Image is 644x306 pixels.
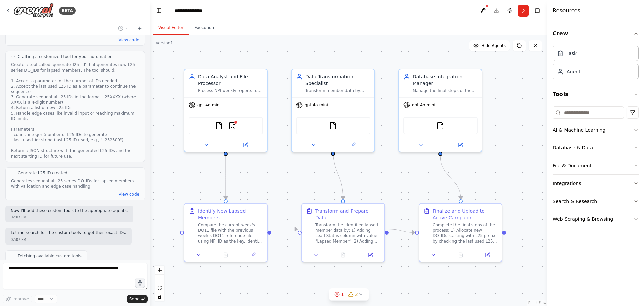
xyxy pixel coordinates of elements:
span: Hide Agents [481,43,506,48]
button: Open in side panel [241,251,264,259]
span: Improve [12,296,29,302]
button: Hide left sidebar [154,6,164,15]
button: No output available [446,251,475,259]
div: Domain Overview [25,40,60,44]
div: Complete the final steps of the process: 1) Allocate new DO_IDs starting with L25 prefix by check... [433,222,498,244]
div: Finalize and Upload to Active CampaignComplete the final steps of the process: 1) Allocate new DO... [419,203,502,262]
div: Create a tool called 'generate_l25_id' that generates new L25-series DO_IDs for lapsed members. T... [11,62,139,159]
button: Database & Data [553,139,639,157]
g: Edge from 13496779-600e-4105-b411-5c4e2bd61c92 to 742758ae-89e7-4f99-9ea1-81b2e749cf98 [330,149,346,199]
div: Compare the current week's DO11 file with the previous week's DO11 reference file using NPI ID as... [198,222,263,244]
button: Improve [3,295,32,303]
button: File & Document [553,157,639,174]
div: Transform the identified lapsed member data by: 1) Adding Lead Status column with value "Lapsed M... [315,222,380,244]
button: Open in side panel [334,141,372,149]
button: Visual Editor [153,21,189,35]
button: Integrations [553,175,639,192]
button: zoom in [155,266,164,275]
div: React Flow controls [155,266,164,301]
button: Switch to previous chat [115,24,131,32]
img: FileReadTool [436,122,444,130]
g: Edge from 8eb7c60f-c24a-4a42-aaa6-550ae37982dd to 20f74c6f-c514-49c3-a56e-5d3f29cca918 [222,156,229,199]
button: Hide Agents [469,40,510,51]
span: gpt-4o-mini [305,102,328,108]
img: logo_orange.svg [11,11,16,16]
button: Search & Research [553,192,639,210]
div: Process NPI weekly reports to identify new lapsed members by comparing current and previous DO11 ... [198,88,263,93]
img: FileReadTool [215,122,223,130]
div: Agent [567,68,580,75]
button: toggle interactivity [155,292,164,301]
div: Keywords by Traffic [74,40,113,44]
button: fit view [155,283,164,292]
div: Data Transformation SpecialistTransform member data by adding required columns (Lead Status, Area... [291,69,375,152]
span: 1 [341,291,344,298]
span: Send [129,296,140,302]
p: Now I'll add these custom tools to the appropriate agents: [11,208,128,214]
div: Task [567,50,577,57]
img: Logo [13,3,54,18]
nav: breadcrumb [175,7,208,14]
div: 02:07 PM [11,215,128,220]
div: Version 1 [156,40,173,46]
button: Send [127,295,148,303]
button: 12 [329,288,369,301]
span: gpt-4o-mini [197,102,221,108]
button: Execution [189,21,219,35]
a: React Flow attribution [528,301,546,305]
button: zoom out [155,275,164,283]
div: Tools [553,104,639,233]
button: Start a new chat [134,24,145,32]
button: Crew [553,24,639,43]
div: Finalize and Upload to Active Campaign [433,208,498,221]
span: Crafting a customized tool for your automation [18,54,112,59]
button: Web Scraping & Browsing [553,210,639,228]
div: Identify New Lapsed Members [198,208,263,221]
button: Open in side panel [441,141,479,149]
button: View code [119,192,139,197]
div: BETA [59,7,76,15]
button: AI & Machine Learning [553,121,639,139]
div: v 4.0.25 [19,11,33,16]
img: tab_keywords_by_traffic_grey.svg [67,39,72,44]
button: Open in side panel [226,141,264,149]
button: Open in side panel [476,251,499,259]
button: No output available [329,251,358,259]
span: gpt-4o-mini [412,102,435,108]
div: Data Transformation Specialist [305,73,370,87]
g: Edge from 20f74c6f-c514-49c3-a56e-5d3f29cca918 to 742758ae-89e7-4f99-9ea1-81b2e749cf98 [271,226,298,233]
div: Database Integration Manager [413,73,478,87]
p: Let me search for the custom tools to get their exact IDs: [11,230,126,236]
div: Crew [553,43,639,85]
button: Hide right sidebar [533,6,542,15]
img: tab_domain_overview_orange.svg [18,39,23,44]
button: Open in side panel [359,251,382,259]
button: No output available [212,251,240,259]
div: 02:07 PM [11,237,126,242]
div: Data Analyst and File Processor [198,73,263,87]
h4: Resources [553,7,580,15]
button: Click to speak your automation idea [135,278,145,288]
button: View code [119,37,139,43]
span: Generate L25 ID created [18,170,67,176]
span: Fetching available custom tools [18,253,82,259]
div: Data Analyst and File ProcessorProcess NPI weekly reports to identify new lapsed members by compa... [184,69,268,152]
div: Database Integration ManagerManage the final steps of the process including DO_ID allocation (L25... [398,69,482,152]
div: Transform and Prepare Data [315,208,380,221]
div: Transform and Prepare DataTransform the identified lapsed member data by: 1) Adding Lead Status c... [301,203,385,262]
img: FileReadTool [329,122,337,130]
button: Tools [553,85,639,104]
div: Manage the final steps of the process including DO_ID allocation (L25 series), email validation t... [413,88,478,93]
img: CSVSearchTool [228,122,236,130]
g: Edge from 742758ae-89e7-4f99-9ea1-81b2e749cf98 to a59e626b-31d6-4804-97a0-bb38f2c4d869 [389,226,415,236]
g: Edge from 6b73d632-af6e-4163-8eb3-9280308f68ac to a59e626b-31d6-4804-97a0-bb38f2c4d869 [437,156,464,199]
div: Identify New Lapsed MembersCompare the current week's DO11 file with the previous week's DO11 ref... [184,203,268,262]
div: Generates sequential L25-series DO_IDs for lapsed members with validation and edge case handling [11,178,139,189]
div: Transform member data by adding required columns (Lead Status, Area Code, timezone), formatting d... [305,88,370,93]
img: website_grey.svg [11,17,16,23]
div: Domain: [DOMAIN_NAME] [17,17,74,23]
span: 2 [355,291,358,298]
